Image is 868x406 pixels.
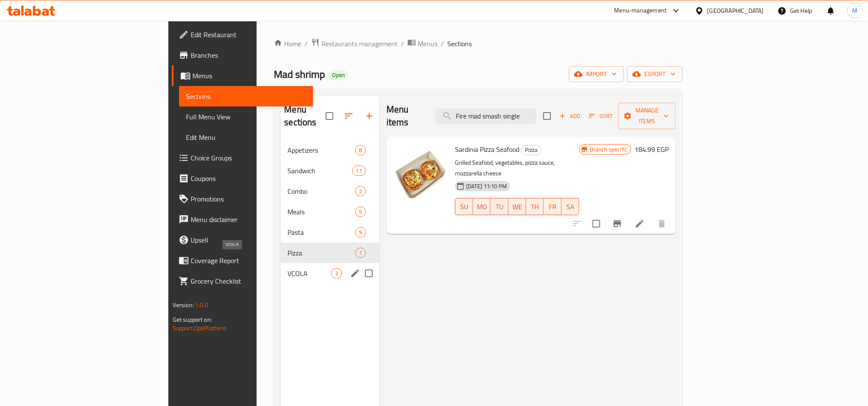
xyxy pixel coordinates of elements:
[281,140,379,160] div: Appetizers8
[191,255,306,266] span: Coverage Report
[172,271,313,291] a: Grocery Checklist
[576,69,617,80] span: import
[635,143,669,155] h6: 184.99 EGP
[191,173,306,184] span: Coupons
[179,107,313,127] a: Full Menu View
[627,66,682,82] button: export
[281,202,379,222] div: Meals5
[287,207,355,217] span: Meals
[607,213,628,234] button: Branch-specific-item
[274,38,682,49] nav: breadcrumb
[447,39,472,49] span: Sections
[287,227,355,237] span: Pasta
[172,148,313,168] a: Choice Groups
[353,167,365,175] span: 11
[418,39,437,49] span: Menus
[186,112,306,122] span: Full Menu View
[287,186,355,196] span: Combo
[356,187,365,196] span: 2
[186,132,306,142] span: Edit Menu
[281,181,379,202] div: Combo2
[349,267,362,280] button: edit
[587,110,615,123] button: Sort
[195,299,208,311] span: 1.0.0
[558,111,581,121] span: Add
[530,201,540,213] span: TH
[455,143,519,156] span: Sardinia Pizza Seafood
[332,270,341,278] span: 3
[359,106,380,126] button: Add section
[191,50,306,60] span: Branches
[435,109,536,124] input: search
[191,276,306,286] span: Grocery Checklist
[476,201,487,213] span: MO
[512,201,523,213] span: WE
[455,157,579,179] p: Grilled Seafood, vegetables, pizza sauce, mozzarella cheese
[625,105,669,127] span: Manage items
[356,228,365,237] span: 9
[172,230,313,250] a: Upsell
[172,45,313,65] a: Branches
[172,65,313,86] a: Menus
[386,103,425,129] h2: Menu items
[589,111,613,121] span: Sort
[562,198,579,215] button: SA
[179,86,313,107] a: Sections
[287,145,355,155] span: Appetizers
[441,39,444,49] li: /
[521,145,542,155] div: Pizza
[584,110,618,123] span: Sort items
[526,198,544,215] button: TH
[356,146,365,154] span: 8
[853,6,858,15] span: M
[355,207,366,217] div: items
[556,110,584,123] button: Add
[287,268,331,279] span: VCOLA
[179,127,313,148] a: Edit Menu
[172,24,313,45] a: Edit Restaurant
[352,166,366,176] div: items
[707,6,764,15] div: [GEOGRAPHIC_DATA]
[321,39,398,49] span: Restaurants management
[491,198,508,215] button: TU
[191,235,306,245] span: Upsell
[547,201,558,213] span: FR
[355,248,366,258] div: items
[191,194,306,204] span: Promotions
[311,38,398,49] a: Restaurants management
[281,160,379,181] div: Sandwich11
[191,214,306,225] span: Menu disclaimer
[172,209,313,230] a: Menu disclaimer
[538,107,556,125] span: Select section
[459,201,470,213] span: SU
[556,110,584,123] span: Add item
[173,314,212,325] span: Get support on:
[281,243,379,263] div: Pizza1
[173,323,227,334] a: Support.OpsPlatform
[287,248,355,258] span: Pizza
[191,30,306,40] span: Edit Restaurant
[652,213,672,234] button: delete
[569,66,624,82] button: import
[635,219,645,229] a: Edit menu item
[473,198,491,215] button: MO
[281,222,379,243] div: Pasta9
[172,189,313,209] a: Promotions
[587,215,605,233] span: Select to update
[509,198,526,215] button: WE
[329,71,348,79] span: Open
[401,39,404,49] li: /
[587,145,631,154] span: Branch specific
[634,69,676,80] span: export
[173,299,194,311] span: Version:
[338,106,359,126] span: Sort sections
[355,145,366,155] div: items
[356,249,365,257] span: 1
[172,168,313,189] a: Coupons
[320,107,338,125] span: Select all sections
[494,201,505,213] span: TU
[355,186,366,196] div: items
